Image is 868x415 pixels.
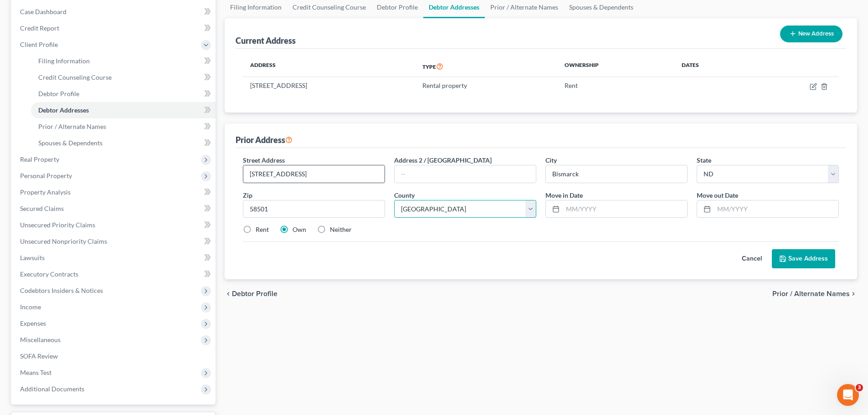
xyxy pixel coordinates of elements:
[31,86,216,102] a: Debtor Profile
[732,250,772,268] button: Cancel
[850,290,857,297] i: chevron_right
[243,56,415,77] th: Address
[674,56,751,77] th: Dates
[780,26,842,42] button: New Address
[20,287,103,294] span: Codebtors Insiders & Notices
[236,134,293,145] div: Prior Address
[837,384,859,406] iframe: Intercom live chat
[20,172,72,179] span: Personal Property
[714,200,838,218] input: MM/YYYY
[243,77,415,94] td: [STREET_ADDRESS]
[394,191,415,199] span: County
[31,69,216,86] a: Credit Counseling Course
[772,249,835,268] button: Save Address
[38,73,112,81] span: Credit Counseling Course
[697,191,738,199] span: Move out Date
[20,270,78,278] span: Executory Contracts
[415,56,558,77] th: Type
[20,369,51,376] span: Means Test
[13,4,216,20] a: Case Dashboard
[13,348,216,364] a: SOFA Review
[38,90,79,97] span: Debtor Profile
[13,20,216,36] a: Credit Report
[856,384,863,391] span: 3
[293,225,306,234] label: Own
[38,106,89,114] span: Debtor Addresses
[20,319,46,327] span: Expenses
[545,191,583,199] span: Move in Date
[20,155,59,163] span: Real Property
[20,237,107,245] span: Unsecured Nonpriority Claims
[394,155,492,165] label: Address 2 / [GEOGRAPHIC_DATA]
[13,233,216,250] a: Unsecured Nonpriority Claims
[13,250,216,266] a: Lawsuits
[330,225,352,234] label: Neither
[13,184,216,200] a: Property Analysis
[395,165,536,183] input: --
[772,290,850,297] span: Prior / Alternate Names
[772,290,857,297] button: Prior / Alternate Names chevron_right
[20,254,45,261] span: Lawsuits
[13,200,216,217] a: Secured Claims
[225,290,232,297] i: chevron_left
[557,56,674,77] th: Ownership
[20,303,41,311] span: Income
[243,165,385,183] input: Enter street address
[415,77,558,94] td: Rental property
[38,139,103,147] span: Spouses & Dependents
[20,352,58,360] span: SOFA Review
[13,266,216,282] a: Executory Contracts
[20,385,84,393] span: Additional Documents
[20,221,95,229] span: Unsecured Priority Claims
[38,123,106,130] span: Prior / Alternate Names
[20,24,59,32] span: Credit Report
[20,336,61,343] span: Miscellaneous
[20,41,58,48] span: Client Profile
[20,8,67,15] span: Case Dashboard
[38,57,90,65] span: Filing Information
[31,118,216,135] a: Prior / Alternate Names
[256,225,269,234] label: Rent
[31,102,216,118] a: Debtor Addresses
[563,200,687,218] input: MM/YYYY
[243,200,385,218] input: XXXXX
[13,217,216,233] a: Unsecured Priority Claims
[243,191,252,199] span: Zip
[697,156,711,164] span: State
[225,290,277,297] button: chevron_left Debtor Profile
[31,135,216,151] a: Spouses & Dependents
[546,165,687,183] input: Enter city...
[20,205,64,212] span: Secured Claims
[20,188,71,196] span: Property Analysis
[31,53,216,69] a: Filing Information
[232,290,277,297] span: Debtor Profile
[236,35,296,46] div: Current Address
[557,77,674,94] td: Rent
[545,156,557,164] span: City
[243,156,285,164] span: Street Address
